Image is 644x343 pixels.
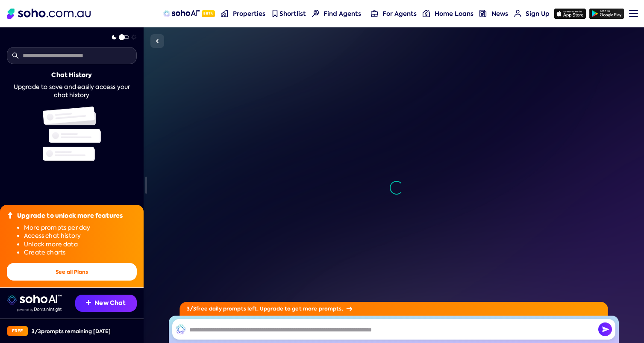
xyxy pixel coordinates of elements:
[152,36,162,46] img: Sidebar toggle icon
[598,322,612,336] img: Send icon
[423,10,430,17] img: for-agents-nav icon
[7,263,137,281] button: See all Plans
[526,9,550,18] span: Sign Up
[75,295,137,312] button: New Chat
[163,10,200,17] img: sohoAI logo
[279,9,306,18] span: Shortlist
[233,9,265,18] span: Properties
[86,300,91,305] img: Recommendation icon
[24,232,137,240] li: Access chat history
[32,328,111,335] div: 3 / 3 prompts remaining [DATE]
[17,308,62,312] img: Data provided by Domain Insight
[24,224,137,232] li: More prompts per day
[24,240,137,249] li: Unlock more data
[176,324,186,334] img: SohoAI logo black
[589,9,624,19] img: google-play icon
[271,10,279,17] img: shortlist-nav icon
[43,106,101,161] img: Chat history illustration
[371,10,378,17] img: for-agents-nav icon
[202,10,215,17] span: Beta
[514,10,521,17] img: for-agents-nav icon
[312,10,319,17] img: Find agents icon
[479,10,487,17] img: news-nav icon
[598,322,612,336] button: Send
[7,326,28,336] div: Free
[7,9,91,19] img: Soho Logo
[491,9,508,18] span: News
[7,83,137,100] div: Upgrade to save and easily access your chat history
[7,295,62,305] img: sohoai logo
[323,9,361,18] span: Find Agents
[24,248,137,257] li: Create charts
[382,9,417,18] span: For Agents
[554,9,586,19] img: app-store icon
[7,212,14,219] img: Upgrade icon
[17,212,123,220] div: Upgrade to unlock more features
[435,9,473,18] span: Home Loans
[221,10,228,17] img: properties-nav icon
[347,307,353,311] img: Arrow icon
[51,71,92,80] div: Chat History
[180,302,608,316] div: 3 / 3 free daily prompts left. Upgrade to get more prompts.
